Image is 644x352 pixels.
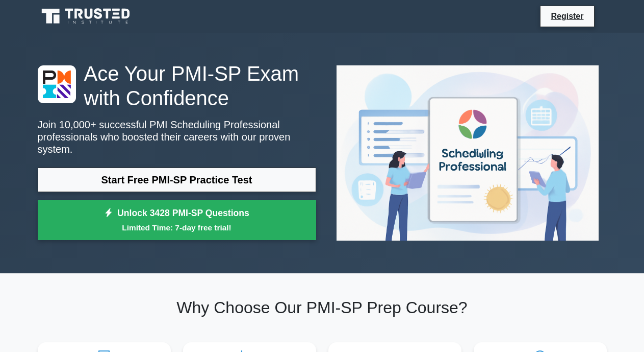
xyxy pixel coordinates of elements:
[38,200,316,241] a: Unlock 3428 PMI-SP QuestionsLimited Time: 7-day free trial!
[38,61,316,110] h1: Ace Your PMI-SP Exam with Confidence
[545,10,589,22] a: Register
[328,57,607,249] img: PMI Scheduling Professional Preview
[38,168,316,192] a: Start Free PMI-SP Practice Test
[38,298,607,317] h2: Why Choose Our PMI-SP Prep Course?
[50,222,303,233] small: Limited Time: 7-day free trial!
[38,119,316,155] p: Join 10,000+ successful PMI Scheduling Professional professionals who boosted their careers with ...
